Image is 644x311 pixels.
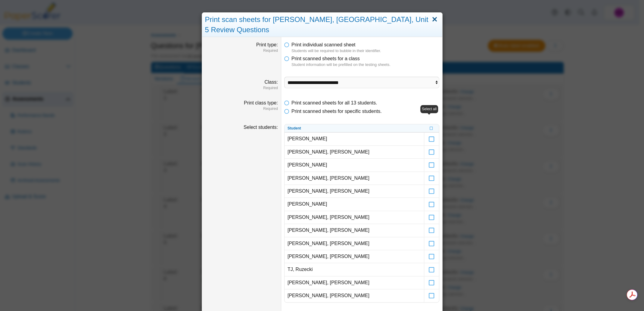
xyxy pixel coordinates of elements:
span: Print individual scanned sheet [291,42,356,47]
div: Print scan sheets for [PERSON_NAME], [GEOGRAPHIC_DATA], Unit 5 Review Questions [202,13,442,37]
dfn: Student information will be prefilled on the testing sheets. [291,62,439,67]
span: Print scanned sheets for specific students. [291,109,382,114]
label: Select students [244,125,278,130]
td: [PERSON_NAME], [PERSON_NAME] [285,211,424,224]
td: [PERSON_NAME] [285,132,424,145]
div: Select all [420,105,438,113]
dfn: Required [205,86,278,91]
th: Student [285,124,424,133]
dfn: Required [205,48,278,53]
td: [PERSON_NAME], [PERSON_NAME] [285,276,424,289]
label: Print type [256,42,278,47]
span: Print scanned sheets for a class [291,56,360,61]
td: [PERSON_NAME], [PERSON_NAME] [285,250,424,263]
td: [PERSON_NAME], [PERSON_NAME] [285,224,424,237]
td: [PERSON_NAME], [PERSON_NAME] [285,289,424,302]
a: Close [430,14,439,25]
span: Print scanned sheets for all 13 students. [291,100,377,105]
dfn: Required [205,106,278,111]
td: [PERSON_NAME] [285,159,424,172]
td: TJ, Ruzecki [285,263,424,276]
dfn: Students will be required to bubble in their identifier. [291,48,439,54]
label: Print class type [244,100,278,105]
td: [PERSON_NAME] [285,198,424,211]
td: [PERSON_NAME], [PERSON_NAME] [285,185,424,198]
label: Class [264,79,278,85]
td: [PERSON_NAME], [PERSON_NAME] [285,237,424,250]
td: [PERSON_NAME], [PERSON_NAME] [285,146,424,159]
td: [PERSON_NAME], [PERSON_NAME] [285,172,424,185]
